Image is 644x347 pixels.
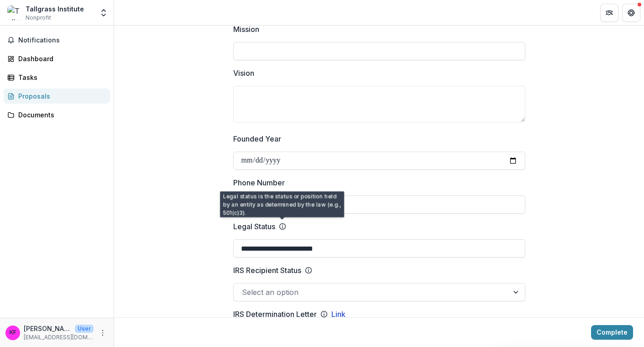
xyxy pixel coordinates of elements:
a: Documents [4,107,110,122]
span: Nonprofit [26,14,51,22]
button: More [97,327,108,338]
p: IRS Determination Letter [233,309,317,320]
p: Founded Year [233,133,281,144]
p: Vision [233,68,254,79]
div: Proposals [18,91,103,101]
a: Tasks [4,70,110,85]
div: Tallgrass Institute [26,4,84,14]
p: Legal Status [233,221,275,232]
p: [EMAIL_ADDRESS][DOMAIN_NAME] [24,333,94,342]
span: Notifications [18,37,106,44]
p: Mission [233,24,259,35]
div: Kate Finn [10,330,16,336]
button: Open entity switcher [97,4,110,22]
a: Dashboard [4,51,110,66]
button: Get Help [622,4,640,22]
button: Partners [600,4,618,22]
p: [PERSON_NAME] [24,324,71,333]
p: Phone Number [233,177,285,188]
button: Notifications [4,33,110,47]
div: Documents [18,110,103,120]
div: Tasks [18,73,103,82]
p: IRS Recipient Status [233,265,301,276]
div: Dashboard [18,54,103,63]
p: User [75,325,94,333]
button: Complete [591,325,633,340]
a: Proposals [4,89,110,104]
a: Link [331,309,346,320]
img: Tallgrass Institute [7,5,22,20]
